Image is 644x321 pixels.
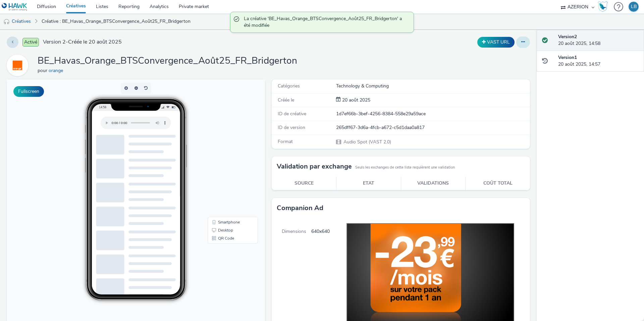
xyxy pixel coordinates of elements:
[3,18,10,25] img: audio
[336,177,401,190] th: Etat
[401,177,466,190] th: Validations
[13,86,44,97] button: Fullscreen
[2,3,28,11] img: undefined Logo
[202,139,250,147] li: Smartphone
[631,2,637,12] div: LB
[43,38,122,46] span: Version 2 - Créée le 20 août 2025
[558,54,639,68] div: 20 août 2025, 14:57
[477,37,515,48] button: VAST URL
[558,34,577,40] strong: Version 2
[22,38,39,47] span: Activé
[202,155,250,163] li: QR Code
[341,97,370,103] span: 20 août 2025
[211,149,226,153] span: Desktop
[49,67,66,74] a: orange
[277,203,323,213] h3: Companion Ad
[38,55,297,67] h1: BE_Havas_Orange_BTSConvergence_Août25_FR_Bridgerton
[278,83,300,89] span: Catégories
[244,15,407,29] span: La créative 'BE_Havas_Orange_BTSConvergence_Août25_FR_Bridgerton' a été modifiée
[202,147,250,155] li: Desktop
[343,139,391,145] span: Audio Spot (VAST 2.0)
[277,162,352,172] h3: Validation par exchange
[38,13,194,29] a: Créative : BE_Havas_Orange_BTSConvergence_Août25_FR_Bridgerton
[336,111,529,117] div: 1d7ef66b-3bef-4256-8384-558e29a59ace
[272,177,336,190] th: Source
[336,124,529,131] div: 265dff67-3d6a-4fcb-a672-c5d1daa0a817
[341,97,370,104] div: Création 20 août 2025, 14:57
[558,34,639,47] div: 20 août 2025, 14:58
[278,97,294,103] span: Créée le
[598,1,608,12] img: Hawk Academy
[8,56,27,75] img: orange
[598,1,610,12] a: Hawk Academy
[336,83,529,89] div: Technology & Computing
[355,165,455,170] small: Seuls les exchanges de cette liste requièrent une validation
[466,177,530,190] th: Coût total
[476,37,516,48] div: Dupliquer la créative en un VAST URL
[7,62,31,68] a: orange
[278,111,306,117] span: ID de créative
[92,26,100,29] span: 14:58
[558,54,577,61] strong: Version 1
[211,141,233,145] span: Smartphone
[38,67,49,74] span: pour
[278,124,305,131] span: ID de version
[211,157,227,161] span: QR Code
[278,138,293,145] span: Format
